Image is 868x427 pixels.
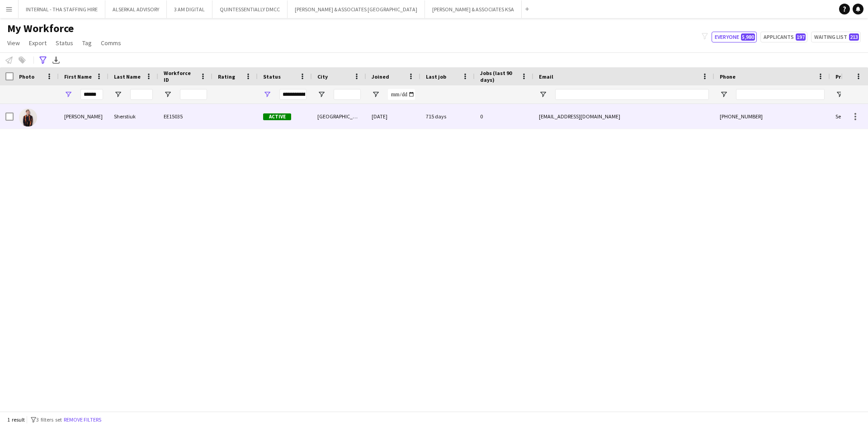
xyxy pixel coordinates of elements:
[714,104,830,129] div: [PHONE_NUMBER]
[420,104,475,129] div: 715 days
[555,89,709,100] input: Email Filter Input
[366,104,420,129] div: [DATE]
[372,73,389,80] span: Joined
[62,415,103,425] button: Remove filters
[64,73,92,80] span: First Name
[79,37,95,49] a: Tag
[114,73,141,80] span: Last Name
[533,104,714,129] div: [EMAIL_ADDRESS][DOMAIN_NAME]
[56,39,73,47] span: Status
[736,89,825,100] input: Phone Filter Input
[388,89,415,100] input: Joined Filter Input
[720,90,728,99] button: Open Filter Menu
[712,32,757,42] button: Everyone5,980
[97,37,125,49] a: Comms
[720,73,736,80] span: Phone
[164,90,172,99] button: Open Filter Menu
[38,55,48,66] app-action-btn: Advanced filters
[7,39,20,47] span: View
[108,104,158,129] div: Sherstiuk
[480,70,517,83] span: Jobs (last 90 days)
[167,0,212,18] button: 3 AM DIGITAL
[263,73,281,80] span: Status
[796,33,806,41] span: 197
[19,0,105,18] button: INTERNAL - THA STAFFING HIRE
[36,416,62,423] span: 3 filters set
[539,90,547,99] button: Open Filter Menu
[52,37,77,49] a: Status
[475,104,533,129] div: 0
[180,89,207,100] input: Workforce ID Filter Input
[263,90,271,99] button: Open Filter Menu
[7,22,74,35] span: My Workforce
[80,89,103,100] input: First Name Filter Input
[105,0,167,18] button: ALSERKAL ADVISORY
[426,73,446,80] span: Last job
[317,73,328,80] span: City
[59,104,108,129] div: [PERSON_NAME]
[164,70,196,83] span: Workforce ID
[835,73,854,80] span: Profile
[130,89,153,100] input: Last Name Filter Input
[317,90,325,99] button: Open Filter Menu
[425,0,522,18] button: [PERSON_NAME] & ASSOCIATES KSA
[19,73,34,80] span: Photo
[539,73,553,80] span: Email
[25,37,50,49] a: Export
[29,39,47,47] span: Export
[101,39,121,47] span: Comms
[288,0,425,18] button: [PERSON_NAME] & ASSOCIATES [GEOGRAPHIC_DATA]
[4,37,24,49] a: View
[849,33,859,41] span: 213
[835,90,844,99] button: Open Filter Menu
[82,39,92,47] span: Tag
[19,108,37,127] img: Sergey Sherstiuk
[760,32,807,42] button: Applicants197
[312,104,366,129] div: [GEOGRAPHIC_DATA]
[158,104,212,129] div: EE15035
[811,32,861,42] button: Waiting list213
[218,73,235,80] span: Rating
[212,0,288,18] button: QUINTESSENTIALLY DMCC
[372,90,380,99] button: Open Filter Menu
[51,55,61,66] app-action-btn: Export XLSX
[334,89,361,100] input: City Filter Input
[114,90,122,99] button: Open Filter Menu
[741,33,755,41] span: 5,980
[64,90,72,99] button: Open Filter Menu
[263,113,291,120] span: Active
